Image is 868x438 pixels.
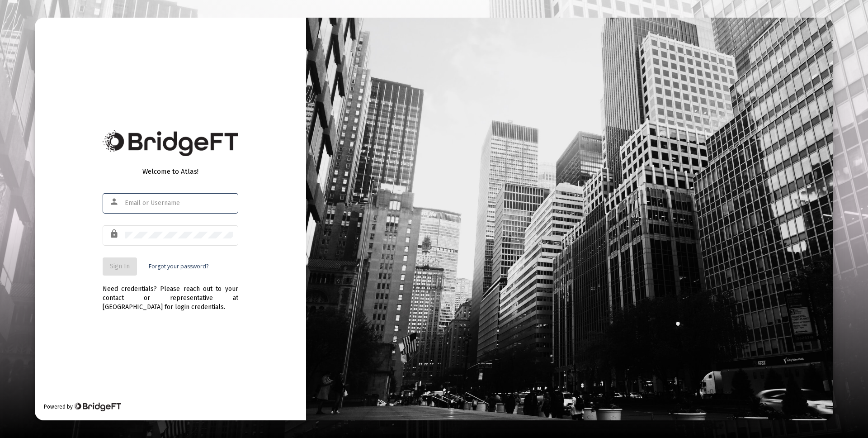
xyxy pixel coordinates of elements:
[103,257,137,276] button: Sign In
[149,262,208,271] a: Forgot your password?
[109,196,120,207] mat-icon: person
[103,276,238,312] div: Need credentials? Please reach out to your contact or representative at [GEOGRAPHIC_DATA] for log...
[109,229,120,239] mat-icon: lock
[110,262,130,270] span: Sign In
[103,130,238,156] img: Bridge Financial Technology Logo
[74,402,121,411] img: Bridge Financial Technology Logo
[125,200,233,207] input: Email or Username
[103,167,238,176] div: Welcome to Atlas!
[44,402,121,411] div: Powered by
